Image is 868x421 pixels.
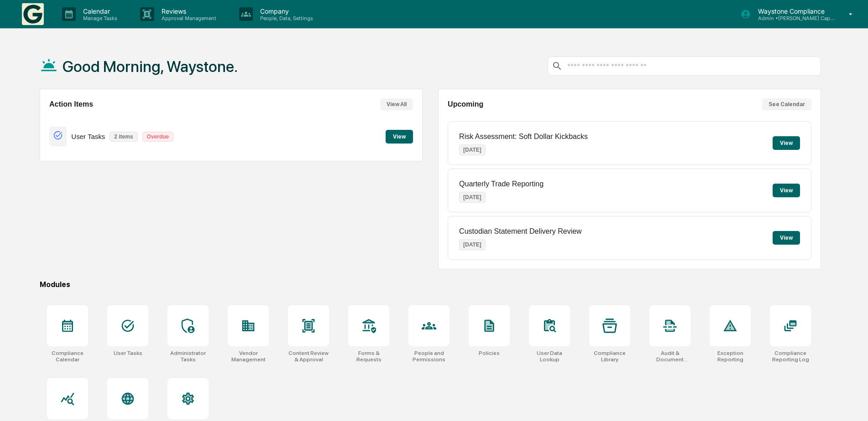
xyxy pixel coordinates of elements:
button: See Calendar [762,98,811,110]
p: 2 items [110,132,137,142]
div: Content Review & Approval [288,350,329,363]
div: Exception Reporting [710,350,751,363]
p: Quarterly Trade Reporting [459,180,544,188]
p: Company [253,7,318,15]
p: Reviews [154,7,221,15]
p: Risk Assessment: Soft Dollar Kickbacks [459,133,588,141]
p: Manage Tasks [76,15,122,21]
div: Compliance Library [589,350,630,363]
div: Policies [479,350,500,356]
p: Approval Management [154,15,221,21]
h2: Upcoming [448,100,483,108]
img: logo [22,3,44,25]
p: Admin • [PERSON_NAME] Capital [751,15,836,21]
p: Overdue [142,132,174,142]
div: User Tasks [114,350,142,356]
div: Compliance Reporting Log [770,350,811,363]
div: Forms & Requests [348,350,389,363]
p: Custodian Statement Delivery Review [459,227,582,236]
p: [DATE] [459,192,486,203]
div: People and Permissions [408,350,450,363]
div: Vendor Management [228,350,269,363]
button: View [773,231,800,245]
div: Audit & Document Logs [649,350,690,363]
p: Calendar [76,7,122,15]
p: [DATE] [459,144,486,155]
div: Modules [40,280,821,289]
a: View [386,132,413,140]
p: [DATE] [459,239,486,250]
h2: Action Items [49,100,93,108]
div: Compliance Calendar [47,350,88,363]
div: User Data Lookup [529,350,570,363]
div: Administrator Tasks [167,350,209,363]
button: View [773,184,800,197]
button: View [773,136,800,150]
p: People, Data, Settings [253,15,318,21]
button: View All [380,98,413,110]
p: Waystone Compliance [751,7,836,15]
p: User Tasks [71,133,105,140]
button: View [386,130,413,144]
h1: Good Morning, Waystone. [63,57,238,76]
